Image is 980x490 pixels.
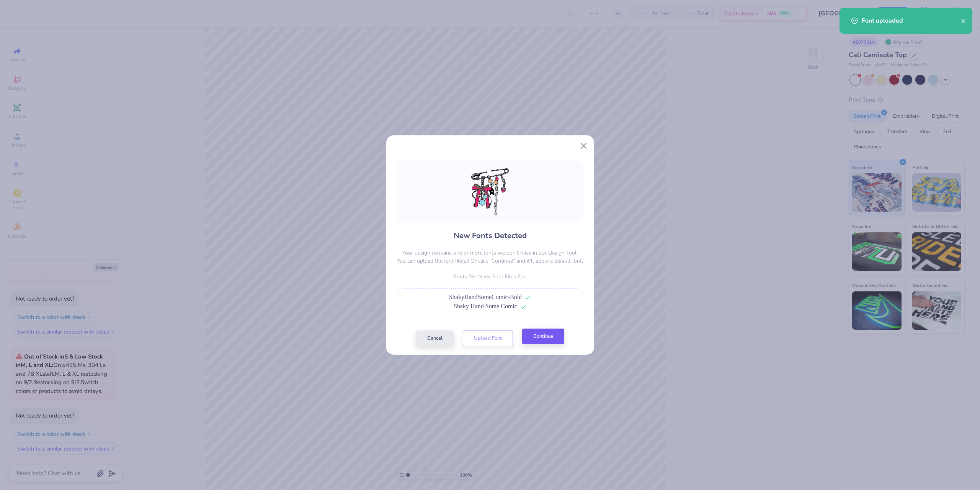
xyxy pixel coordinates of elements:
[397,273,583,281] p: Fonts We Need Font Files For:
[522,329,564,344] button: Continue
[416,331,454,346] button: Cancel
[449,294,522,300] span: ShakyHandSomeComic-Bold
[961,16,966,25] button: close
[397,249,583,265] p: Your design contains one or more fonts we don't have in our Design Tool. You can upload the font ...
[862,16,961,25] div: Font uploaded
[454,230,527,241] h4: New Fonts Detected
[454,303,517,309] span: Shaky Hand Some Comic
[576,138,591,153] button: Close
